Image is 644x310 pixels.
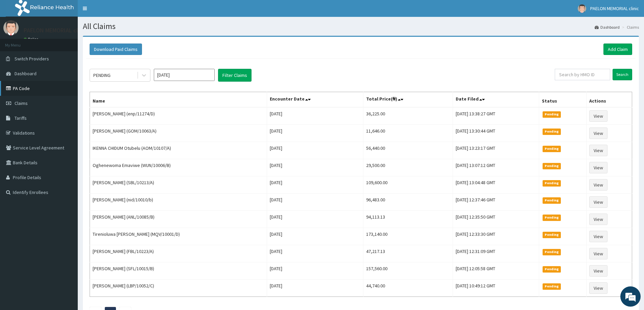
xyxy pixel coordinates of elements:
a: Add Claim [603,44,632,55]
td: [DATE] 13:30:44 GMT [453,125,539,142]
td: [DATE] 13:23:17 GMT [453,142,539,159]
span: Pending [543,197,561,203]
td: [PERSON_NAME] (LBP/10052/C) [90,280,267,297]
h1: All Claims [83,22,639,31]
td: [PERSON_NAME] (SBL/10213/A) [90,176,267,194]
li: Claims [620,24,639,30]
td: [DATE] [267,245,363,262]
th: Name [90,92,267,108]
td: 157,560.00 [363,262,453,280]
span: Pending [543,163,561,169]
td: [DATE] [267,228,363,245]
span: Pending [543,146,561,152]
span: Pending [543,249,561,255]
span: Pending [543,215,561,221]
td: 36,225.00 [363,107,453,125]
td: [DATE] 12:33:30 GMT [453,228,539,245]
img: User Image [3,20,19,35]
td: Oghenewoma Emaviwe (WUN/10006/B) [90,159,267,176]
td: [DATE] 10:49:12 GMT [453,280,539,297]
td: [DATE] 13:04:48 GMT [453,176,539,194]
td: 109,600.00 [363,176,453,194]
td: Tirenioluwa [PERSON_NAME] (MQV/10001/D) [90,228,267,245]
td: [DATE] [267,142,363,159]
div: PENDING [93,72,111,79]
td: [DATE] [267,125,363,142]
a: View [589,196,607,208]
td: IKENNA CHIDUM Otubelu (AOM/10107/A) [90,142,267,159]
td: [DATE] [267,194,363,211]
input: Search [613,69,632,80]
button: Download Paid Claims [90,44,142,55]
td: [DATE] [267,159,363,176]
span: Pending [543,283,561,289]
td: 44,740.00 [363,280,453,297]
td: [PERSON_NAME] (FBL/10223/A) [90,245,267,262]
span: Pending [543,232,561,238]
td: 96,483.00 [363,194,453,211]
span: Claims [15,100,28,106]
td: [DATE] [267,211,363,228]
a: View [589,162,607,173]
td: [PERSON_NAME] (nid/10010/b) [90,194,267,211]
span: Dashboard [15,71,37,77]
td: 94,113.13 [363,211,453,228]
td: [DATE] [267,176,363,194]
span: Pending [543,111,561,117]
td: [DATE] 13:38:27 GMT [453,107,539,125]
td: [PERSON_NAME] (SFL/10015/B) [90,262,267,280]
input: Select Month and Year [154,69,215,81]
span: PAELON MEMORIAL clinic [590,5,639,11]
span: Switch Providers [15,56,49,62]
span: Tariffs [15,115,27,121]
button: Filter Claims [218,69,252,82]
td: 56,440.00 [363,142,453,159]
p: PAELON MEMORIAL clinic [24,27,87,33]
span: Pending [543,180,561,186]
span: Pending [543,266,561,272]
a: View [589,110,607,122]
a: View [589,179,607,191]
td: [DATE] 12:37:46 GMT [453,194,539,211]
span: Pending [543,129,561,135]
td: 11,646.00 [363,125,453,142]
th: Status [539,92,586,108]
td: 173,140.00 [363,228,453,245]
td: [PERSON_NAME] (ANL/10085/B) [90,211,267,228]
a: View [589,128,607,139]
a: View [589,231,607,242]
td: [DATE] 12:35:50 GMT [453,211,539,228]
img: User Image [578,4,586,13]
td: [DATE] 12:31:09 GMT [453,245,539,262]
th: Actions [586,92,632,108]
td: 29,500.00 [363,159,453,176]
td: [PERSON_NAME] (GOM/10063/A) [90,125,267,142]
a: View [589,265,607,277]
th: Total Price(₦) [363,92,453,108]
a: View [589,282,607,294]
td: [PERSON_NAME] (enp/11274/D) [90,107,267,125]
a: View [589,214,607,225]
a: Online [24,37,40,41]
td: [DATE] 12:05:58 GMT [453,262,539,280]
td: [DATE] [267,280,363,297]
td: [DATE] 13:07:12 GMT [453,159,539,176]
a: View [589,145,607,156]
th: Encounter Date [267,92,363,108]
td: [DATE] [267,262,363,280]
td: [DATE] [267,107,363,125]
input: Search by HMO ID [555,69,610,80]
td: 47,217.13 [363,245,453,262]
a: View [589,248,607,259]
th: Date Filed [453,92,539,108]
a: Dashboard [595,24,620,30]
